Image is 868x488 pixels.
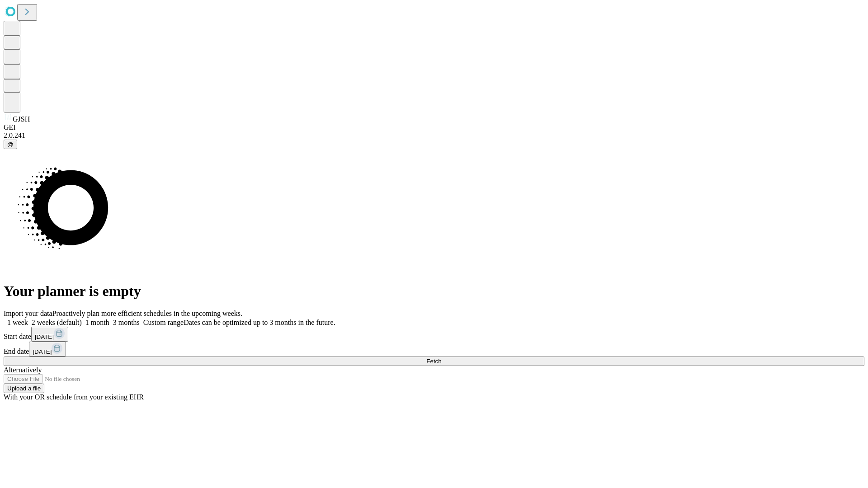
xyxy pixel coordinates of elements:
span: Proactively plan more efficient schedules in the upcoming weeks. [52,310,242,317]
button: [DATE] [29,342,66,357]
h1: Your planner is empty [4,283,864,300]
span: 1 week [7,319,28,326]
div: Start date [4,327,864,342]
button: [DATE] [31,327,68,342]
button: @ [4,140,17,149]
span: With your OR schedule from your existing EHR [4,393,144,401]
span: 1 month [85,319,109,326]
span: [DATE] [35,333,54,340]
div: GEI [4,123,864,131]
div: 2.0.241 [4,131,864,140]
span: Import your data [4,310,52,317]
span: Custom range [143,319,184,326]
span: 3 months [113,319,140,326]
button: Upload a file [4,384,44,393]
button: Fetch [4,357,864,366]
div: End date [4,342,864,357]
span: Fetch [426,358,441,365]
span: Alternatively [4,366,42,374]
span: 2 weeks (default) [32,319,82,326]
span: Dates can be optimized up to 3 months in the future. [184,319,335,326]
span: @ [7,141,14,148]
span: GJSH [13,115,30,123]
span: [DATE] [33,348,52,355]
